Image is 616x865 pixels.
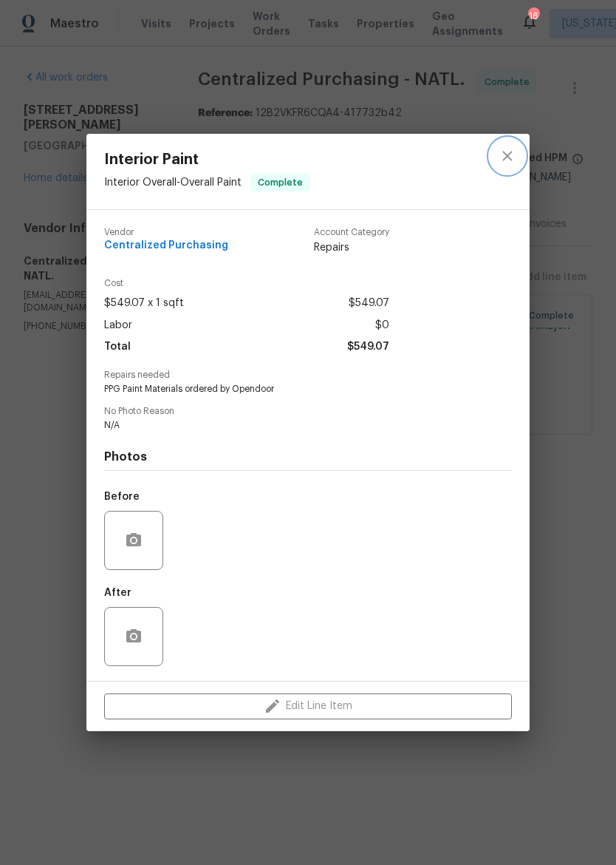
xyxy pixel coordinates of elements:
[104,279,389,288] span: Cost
[104,315,132,336] span: Labor
[104,228,228,237] span: Vendor
[528,9,538,24] div: 16
[349,293,389,314] span: $549.07
[314,240,389,255] span: Repairs
[104,492,140,502] h5: Before
[252,175,309,190] span: Complete
[104,152,310,168] span: Interior Paint
[347,336,389,358] span: $549.07
[104,293,184,314] span: $549.07 x 1 sqft
[104,407,512,416] span: No Photo Reason
[104,336,131,358] span: Total
[104,588,131,598] h5: After
[375,315,389,336] span: $0
[104,450,512,464] h4: Photos
[104,383,471,396] span: PPG Paint Materials ordered by Opendoor
[104,240,228,251] span: Centralized Purchasing
[104,370,512,380] span: Repairs needed
[490,138,525,174] button: close
[314,228,389,237] span: Account Category
[104,419,471,432] span: N/A
[104,177,242,188] span: Interior Overall - Overall Paint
